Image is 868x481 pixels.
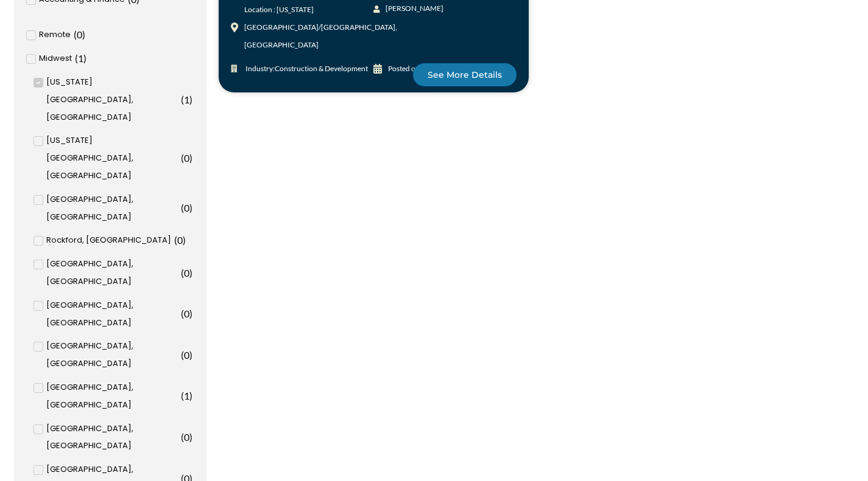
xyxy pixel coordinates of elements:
span: ( [181,349,184,361]
span: Rockford, [GEOGRAPHIC_DATA] [46,232,171,249]
span: ) [189,431,192,443]
span: ) [83,52,86,64]
span: ) [189,267,192,279]
span: ( [174,234,177,246]
span: [GEOGRAPHIC_DATA], [GEOGRAPHIC_DATA] [46,255,178,291]
span: ( [181,202,184,213]
span: 1 [184,94,189,105]
div: Location : [US_STATE][GEOGRAPHIC_DATA]/[GEOGRAPHIC_DATA], [GEOGRAPHIC_DATA] [244,1,387,54]
span: [GEOGRAPHIC_DATA], [GEOGRAPHIC_DATA] [46,297,178,332]
span: ) [189,308,192,319]
span: 0 [184,431,189,443]
span: 0 [177,234,183,246]
span: ( [181,390,184,401]
span: [GEOGRAPHIC_DATA], [GEOGRAPHIC_DATA] [46,379,178,414]
span: 0 [184,349,189,361]
span: 0 [184,152,189,164]
span: ) [189,152,192,164]
span: 0 [184,308,189,319]
span: ) [189,349,192,361]
span: [GEOGRAPHIC_DATA], [GEOGRAPHIC_DATA] [46,337,178,373]
span: ) [189,390,192,401]
span: 1 [78,52,83,64]
span: 1 [184,390,189,401]
span: Midwest [39,50,72,67]
a: See More Details [413,63,517,86]
span: [GEOGRAPHIC_DATA], [GEOGRAPHIC_DATA] [46,420,178,455]
span: See More Details [428,71,502,79]
span: ( [181,431,184,443]
span: [US_STATE][GEOGRAPHIC_DATA], [GEOGRAPHIC_DATA] [46,74,178,126]
span: ( [181,308,184,319]
span: ( [181,152,184,164]
span: ( [75,52,78,64]
span: ) [82,29,85,40]
span: Remote [39,26,71,44]
span: ( [181,94,184,105]
span: 0 [184,202,189,213]
span: ) [183,234,186,246]
span: [GEOGRAPHIC_DATA], [GEOGRAPHIC_DATA] [46,191,178,226]
span: ) [189,94,192,105]
span: [US_STATE][GEOGRAPHIC_DATA], [GEOGRAPHIC_DATA] [46,132,178,184]
span: ( [74,29,77,40]
span: ( [181,267,184,279]
span: 0 [77,29,82,40]
span: ) [189,202,192,213]
span: 0 [184,267,189,279]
